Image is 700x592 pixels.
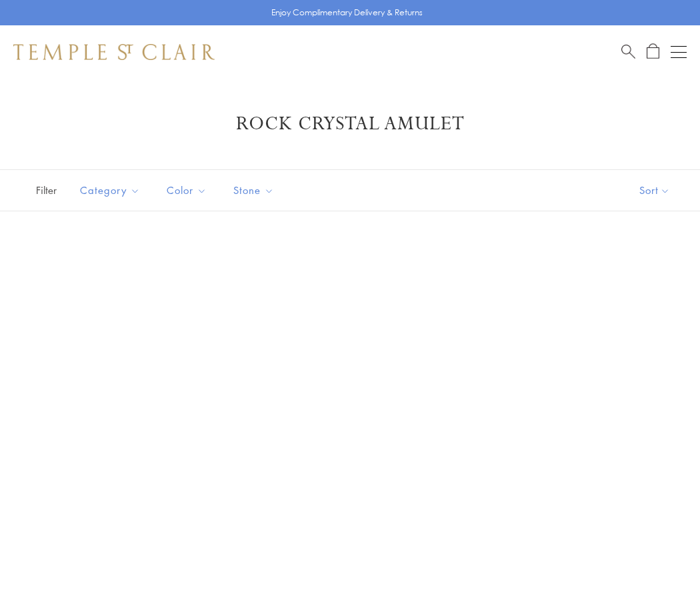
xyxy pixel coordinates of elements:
[647,43,659,60] a: Open Shopping Bag
[13,44,215,60] img: Temple St. Clair
[157,175,217,205] button: Color
[160,182,217,199] span: Color
[227,182,284,199] span: Stone
[223,175,284,205] button: Stone
[609,170,700,211] button: Show sort by
[73,182,150,199] span: Category
[271,6,423,19] p: Enjoy Complimentary Delivery & Returns
[33,112,667,136] h1: Rock Crystal Amulet
[70,175,150,205] button: Category
[621,43,635,60] a: Search
[671,44,687,60] button: Open navigation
